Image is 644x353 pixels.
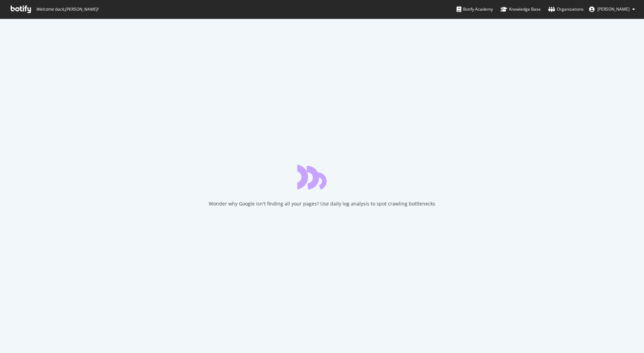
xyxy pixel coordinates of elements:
[548,6,584,13] div: Organizations
[501,6,541,13] div: Knowledge Base
[597,6,630,12] span: joanna duchesne
[209,200,435,207] div: Wonder why Google isn't finding all your pages? Use daily log analysis to spot crawling bottlenecks
[297,165,347,189] div: animation
[457,6,493,13] div: Botify Academy
[584,4,641,15] button: [PERSON_NAME]
[36,7,98,12] span: Welcome back, [PERSON_NAME] !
